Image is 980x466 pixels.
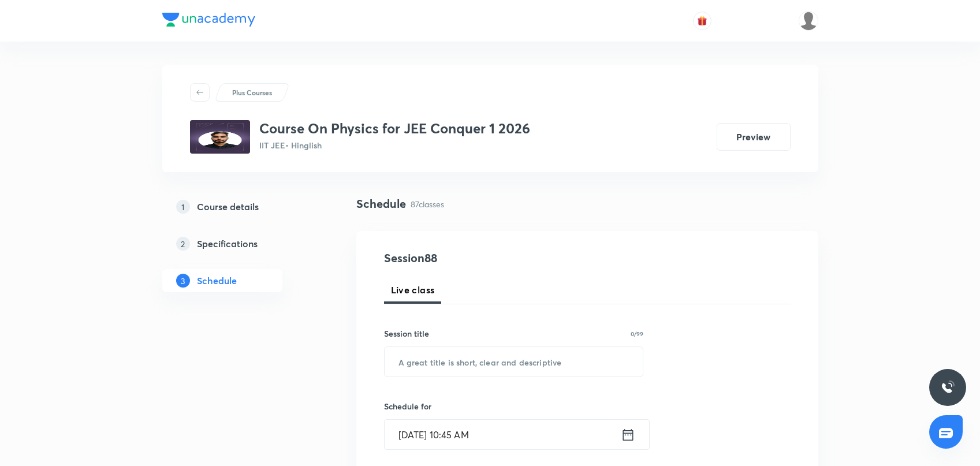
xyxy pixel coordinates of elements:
[411,198,444,210] p: 87 classes
[631,331,643,337] p: 0/99
[356,195,406,213] h4: Schedule
[176,237,190,251] p: 2
[941,381,955,394] img: ttu
[162,195,319,218] a: 1Course details
[384,327,429,340] h6: Session title
[385,347,643,376] input: A great title is short, clear and descriptive
[176,200,190,214] p: 1
[384,249,595,267] h4: Session 88
[391,283,435,297] span: Live class
[384,400,644,412] h6: Schedule for
[717,123,791,151] button: Preview
[197,237,258,251] h5: Specifications
[197,200,259,214] h5: Course details
[799,11,818,31] img: Bhuwan Singh
[197,274,237,288] h5: Schedule
[693,12,711,30] button: avatar
[259,139,530,151] p: IIT JEE • Hinglish
[162,13,255,29] a: Company Logo
[259,120,530,137] h3: Course On Physics for JEE Conquer 1 2026
[176,274,190,288] p: 3
[232,87,272,98] p: Plus Courses
[190,120,250,154] img: 431335b6e84049309f37e21215f05a89.jpg
[162,232,319,255] a: 2Specifications
[162,13,255,27] img: Company Logo
[697,16,707,26] img: avatar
